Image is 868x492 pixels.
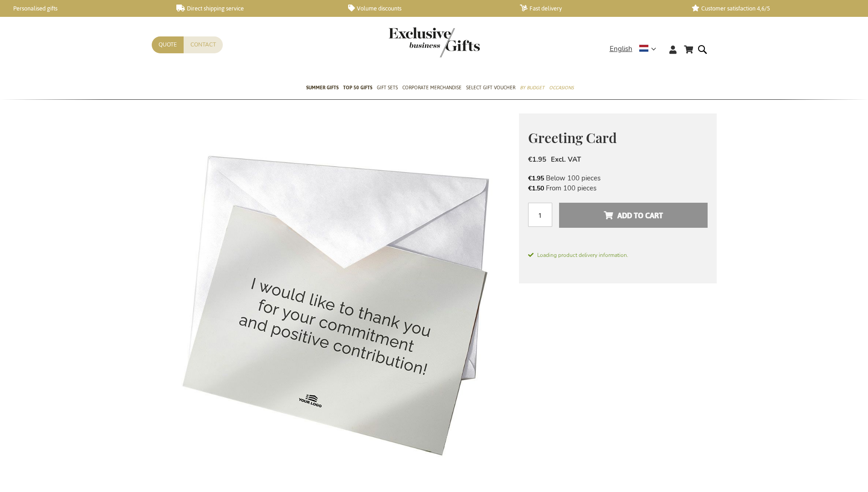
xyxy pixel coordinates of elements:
a: Select Gift Voucher [466,77,515,100]
a: TOP 50 Gifts [343,77,372,100]
span: TOP 50 Gifts [343,83,372,92]
a: Corporate Merchandise [402,77,462,100]
li: From 100 pieces [528,183,708,193]
span: Excl. VAT [551,155,581,164]
li: Below 100 pieces [528,173,708,183]
img: Exclusive Business gifts logo [389,27,480,57]
span: Greeting Card [528,128,617,147]
a: Customer satisfaction 4,6/5 [692,5,849,12]
span: Loading product delivery information. [528,251,708,259]
a: Gift Sets [377,77,398,100]
span: €1.95 [528,155,546,164]
span: Corporate Merchandise [402,83,462,92]
span: Summer Gifts [306,83,339,92]
span: €1.50 [528,184,544,193]
a: By Budget [520,77,544,100]
span: Select Gift Voucher [466,83,515,92]
span: By Budget [520,83,544,92]
span: Gift Sets [377,83,398,92]
img: Greeting Card [152,113,519,481]
a: Direct shipping service [176,5,334,12]
a: Quote [152,36,184,53]
span: Occasions [549,83,574,92]
a: store logo [389,27,434,57]
a: Summer Gifts [306,77,339,100]
a: Occasions [549,77,574,100]
span: €1.95 [528,174,544,183]
a: Volume discounts [348,5,505,12]
input: Qty [528,203,552,227]
a: Fast delivery [520,5,677,12]
span: English [610,44,632,54]
a: Personalised gifts [5,5,162,12]
a: Contact [184,36,223,53]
